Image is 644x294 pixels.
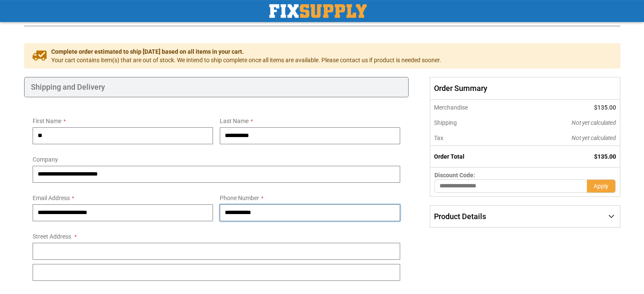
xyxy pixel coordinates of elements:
[33,233,71,240] span: Street Address
[51,56,441,64] span: Your cart contains item(s) that are out of stock. We intend to ship complete once all items are a...
[572,119,616,126] span: Not yet calculated
[587,179,616,193] button: Apply
[594,153,616,160] span: $135.00
[220,195,259,201] span: Phone Number
[594,183,608,190] span: Apply
[220,118,249,124] span: Last Name
[434,153,464,160] strong: Order Total
[430,77,620,100] span: Order Summary
[51,47,441,56] span: Complete order estimated to ship [DATE] based on all items in your cart.
[434,119,457,126] span: Shipping
[430,100,514,115] th: Merchandise
[434,212,486,221] span: Product Details
[269,4,367,18] img: Fix Industrial Supply
[33,156,58,163] span: Company
[24,77,409,97] div: Shipping and Delivery
[572,135,616,141] span: Not yet calculated
[33,118,61,124] span: First Name
[434,172,475,179] span: Discount Code:
[269,4,367,18] a: store logo
[430,130,514,146] th: Tax
[33,195,70,201] span: Email Address
[594,104,616,111] span: $135.00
